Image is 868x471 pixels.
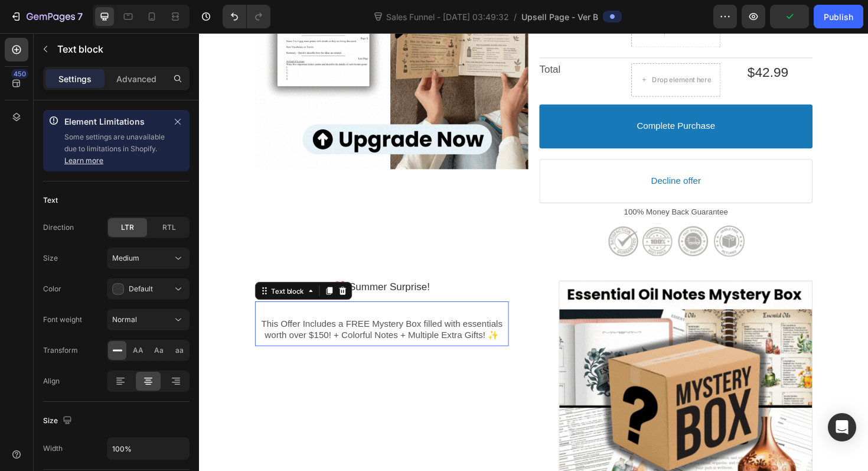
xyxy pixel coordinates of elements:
span: 🎁 Summer Surprise! [142,263,244,275]
button: Decline offer [360,134,650,180]
p: Text block [57,42,185,56]
div: 450 [11,69,28,79]
div: Align [43,376,60,386]
p: Advanced [116,73,156,85]
span: Normal [112,315,137,324]
span: / [514,11,517,23]
button: Normal [107,309,190,330]
div: Width [43,443,63,454]
div: Size [43,413,74,429]
div: Transform [43,345,78,356]
bdo: Decline offer [478,151,531,163]
iframe: Design area [199,33,868,471]
div: Undo/Redo [223,5,270,28]
p: Some settings are unavailable due to limitations in Shopify. [64,131,166,167]
input: Auto [107,438,189,459]
button: Complete Purchase [360,76,650,122]
div: Rich Text Editor. Editing area: main [59,262,328,276]
div: Direction [43,222,74,233]
div: Drop element here [479,45,542,54]
div: Text [43,195,58,206]
span: Sales Funnel - [DATE] 03:49:32 [384,11,511,23]
div: Rich Text Editor. Editing area: main [59,290,328,326]
span: aa [175,345,184,356]
a: Learn more [64,156,103,165]
button: Medium [107,248,190,269]
span: RTL [162,222,176,233]
span: Aa [154,345,164,356]
bdo: $42.99 [580,33,624,49]
span: Upsell Page - Ver B [521,11,598,23]
div: Font weight [43,314,82,325]
button: Publish [814,5,863,28]
span: 100% Money Back Guarantee [450,184,560,194]
p: 7 [77,9,83,24]
p: Element Limitations [64,115,166,129]
div: Open Intercom Messenger [828,413,856,441]
span: Default [129,284,153,293]
div: Publish [824,11,853,23]
span: LTR [121,222,134,233]
span: This Offer Includes a FREE Mystery Box filled with essentials worth over $150! + Colorful Notes +... [66,303,321,325]
div: Size [43,253,58,264]
button: 7 [5,5,88,28]
span: Medium [112,254,139,262]
span: AA [133,345,143,356]
div: Color [43,284,61,294]
button: Default [107,278,190,300]
div: Text block [74,269,113,278]
p: Settings [58,73,92,85]
p: Complete Purchase [464,93,547,105]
